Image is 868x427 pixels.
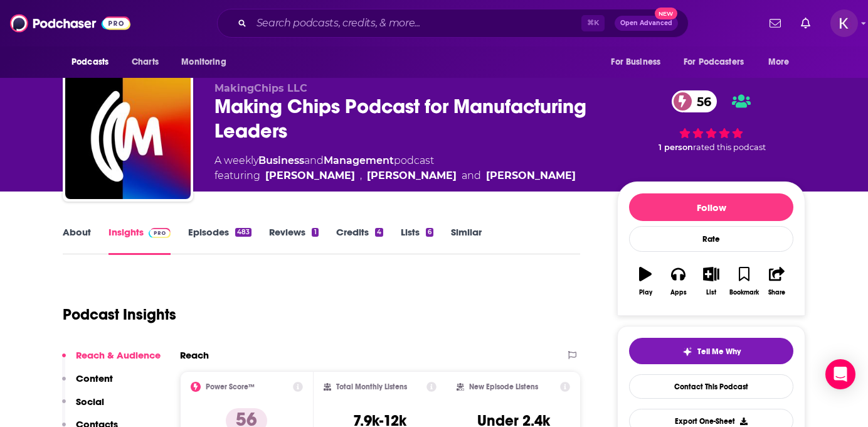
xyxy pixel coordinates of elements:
span: Monitoring [181,53,226,71]
button: Open AdvancedNew [615,16,678,31]
span: 1 person [659,143,693,152]
p: Content [76,372,113,384]
div: Play [639,289,652,296]
div: 6 [426,228,433,237]
div: A weekly podcast [214,153,576,183]
p: Social [76,396,104,408]
a: Show notifications dropdown [765,13,786,34]
a: Contact This Podcast [629,374,793,399]
button: Content [62,372,113,396]
span: Podcasts [71,53,109,71]
span: Open Advanced [620,20,672,26]
button: open menu [760,50,805,74]
a: Business [258,154,304,166]
button: Social [62,396,104,419]
button: Reach & Audience [62,349,161,372]
img: Podchaser - Follow, Share and Rate Podcasts [10,11,130,35]
p: Reach & Audience [76,349,161,361]
div: Rate [629,226,793,252]
a: Show notifications dropdown [796,13,815,34]
button: Play [629,259,662,304]
span: and [462,168,481,183]
a: Jim Carr [265,168,355,183]
div: 4 [375,228,383,237]
a: Similar [451,226,482,255]
button: open menu [63,50,125,74]
div: List [706,289,716,296]
h2: New Episode Listens [469,382,538,391]
span: Logged in as kwignall [830,9,858,37]
span: and [304,154,324,166]
img: Podchaser Pro [149,228,171,238]
a: Lists6 [401,226,433,255]
h2: Reach [180,349,209,361]
a: InsightsPodchaser Pro [109,226,171,255]
span: 56 [684,90,717,112]
span: Charts [132,53,159,71]
button: List [695,259,728,304]
span: For Business [611,53,660,71]
img: tell me why sparkle [682,347,692,357]
a: Episodes483 [188,226,251,255]
button: open menu [602,50,676,74]
img: Making Chips Podcast for Manufacturing Leaders [65,73,191,199]
div: 56 1 personrated this podcast [617,82,805,161]
span: , [360,168,362,183]
span: For Podcasters [684,53,744,71]
span: Tell Me Why [697,347,741,357]
input: Search podcasts, credits, & more... [251,13,581,33]
div: 483 [235,228,251,237]
span: featuring [214,168,576,183]
a: About [63,226,91,255]
span: More [768,53,790,71]
div: Apps [670,289,687,296]
button: open menu [675,50,762,74]
img: User Profile [830,9,858,37]
span: New [655,8,677,19]
a: Jason Zenger [367,168,457,183]
span: ⌘ K [581,15,605,31]
button: Share [761,259,793,304]
a: Credits4 [336,226,383,255]
h2: Total Monthly Listens [336,382,407,391]
a: Management [324,154,394,166]
div: 1 [312,228,318,237]
a: Reviews1 [269,226,318,255]
h2: Power Score™ [206,382,255,391]
button: Apps [662,259,694,304]
div: Share [768,289,785,296]
div: Bookmark [729,289,759,296]
button: Follow [629,193,793,221]
div: Search podcasts, credits, & more... [217,9,689,38]
span: MakingChips LLC [214,82,307,94]
span: rated this podcast [693,143,766,152]
button: Show profile menu [830,9,858,37]
button: open menu [172,50,242,74]
button: tell me why sparkleTell Me Why [629,338,793,364]
h1: Podcast Insights [63,305,176,324]
a: Charts [124,50,166,74]
a: Nick Goellner [486,168,576,183]
div: Open Intercom Messenger [825,359,855,389]
button: Bookmark [728,259,760,304]
a: 56 [672,90,717,112]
